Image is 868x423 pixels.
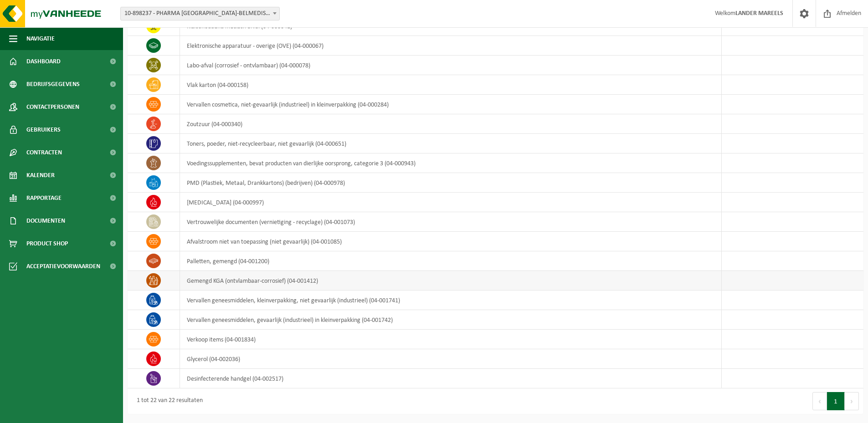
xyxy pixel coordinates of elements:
[180,114,722,134] td: zoutzuur (04-000340)
[180,232,722,251] td: afvalstroom niet van toepassing (niet gevaarlijk) (04-001085)
[26,50,61,73] span: Dashboard
[180,290,722,310] td: vervallen geneesmiddelen, kleinverpakking, niet gevaarlijk (industrieel) (04-001741)
[121,7,279,20] span: 10-898237 - PHARMA BELGIUM-BELMEDIS ZWIJNAARDE - ZWIJNAARDE
[180,173,722,193] td: PMD (Plastiek, Metaal, Drankkartons) (bedrijven) (04-000978)
[180,56,722,75] td: labo-afval (corrosief - ontvlambaar) (04-000078)
[180,134,722,153] td: toners, poeder, niet-recycleerbaar, niet gevaarlijk (04-000651)
[845,392,859,410] button: Next
[26,27,55,50] span: Navigatie
[180,193,722,212] td: [MEDICAL_DATA] (04-000997)
[26,141,62,164] span: Contracten
[180,310,722,330] td: vervallen geneesmiddelen, gevaarlijk (industrieel) in kleinverpakking (04-001742)
[827,392,845,410] button: 1
[180,75,722,95] td: vlak karton (04-000158)
[180,271,722,290] td: gemengd KGA (ontvlambaar-corrosief) (04-001412)
[180,153,722,173] td: voedingssupplementen, bevat producten van dierlijke oorsprong, categorie 3 (04-000943)
[26,209,65,232] span: Documenten
[26,255,100,278] span: Acceptatievoorwaarden
[132,393,203,409] div: 1 tot 22 van 22 resultaten
[180,212,722,232] td: vertrouwelijke documenten (vernietiging - recyclage) (04-001073)
[26,73,80,96] span: Bedrijfsgegevens
[180,251,722,271] td: palletten, gemengd (04-001200)
[26,118,61,141] span: Gebruikers
[180,95,722,114] td: vervallen cosmetica, niet-gevaarlijk (industrieel) in kleinverpakking (04-000284)
[26,164,55,187] span: Kalender
[812,392,827,410] button: Previous
[180,369,722,388] td: desinfecterende handgel (04-002517)
[735,10,783,17] strong: LANDER MAREELS
[180,349,722,369] td: Glycerol (04-002036)
[26,232,68,255] span: Product Shop
[180,330,722,349] td: verkoop items (04-001834)
[120,7,280,20] span: 10-898237 - PHARMA BELGIUM-BELMEDIS ZWIJNAARDE - ZWIJNAARDE
[180,36,722,56] td: elektronische apparatuur - overige (OVE) (04-000067)
[26,187,62,209] span: Rapportage
[26,96,79,118] span: Contactpersonen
